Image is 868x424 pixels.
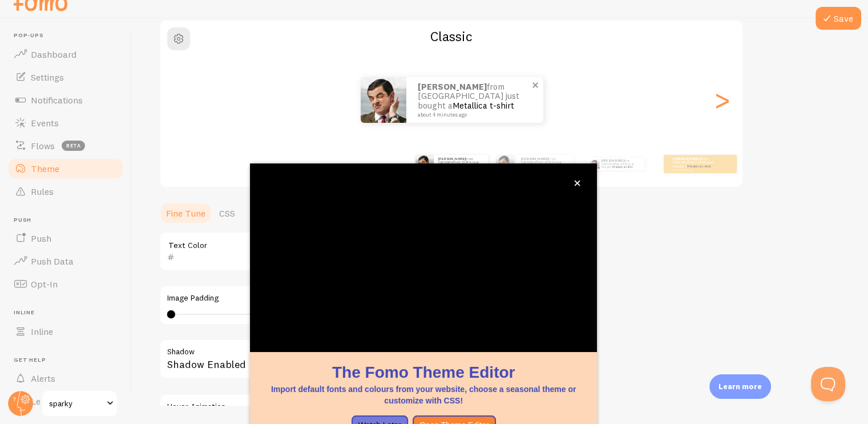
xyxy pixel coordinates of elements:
[7,43,124,66] a: Dashboard
[601,158,640,170] p: from [GEOGRAPHIC_DATA] just bought a
[7,89,124,111] a: Notifications
[521,157,548,161] strong: [PERSON_NAME]
[14,357,124,364] span: Get Help
[212,202,242,225] a: CSS
[601,159,624,162] strong: [PERSON_NAME]
[715,59,729,141] div: Next slide
[361,77,406,123] img: Fomo
[264,361,583,383] h1: The Fomo Theme Editor
[14,309,124,317] span: Inline
[7,157,124,180] a: Theme
[7,273,124,295] a: Opt-In
[815,7,861,30] button: Save
[673,157,700,161] strong: [PERSON_NAME]
[590,159,599,169] img: Fomo
[31,186,54,197] span: Rules
[31,255,74,267] span: Push Data
[718,381,762,392] p: Learn more
[7,66,124,89] a: Settings
[167,293,494,303] label: Image Padding
[438,157,466,161] strong: [PERSON_NAME]
[7,227,124,250] a: Push
[496,155,514,173] img: Fomo
[160,27,742,45] h2: Classic
[31,163,59,174] span: Theme
[31,94,83,106] span: Notifications
[7,320,124,343] a: Inline
[62,141,85,151] span: beta
[31,117,59,129] span: Events
[811,367,845,401] iframe: Help Scout Beacon - Open
[7,134,124,157] a: Flows beta
[159,202,212,225] a: Fine Tune
[418,81,487,92] strong: [PERSON_NAME]
[613,165,632,169] a: Metallica t-shirt
[418,112,528,118] small: about 4 minutes ago
[159,339,502,381] div: Shadow Enabled
[7,180,124,203] a: Rules
[673,157,718,171] p: from [GEOGRAPHIC_DATA] just bought a
[7,111,124,134] a: Events
[14,217,124,224] span: Push
[14,32,124,39] span: Pop-ups
[49,397,103,410] span: sparky
[709,374,771,399] div: Learn more
[418,82,532,118] p: from [GEOGRAPHIC_DATA] just bought a
[571,177,583,189] button: close,
[687,164,711,169] a: Metallica t-shirt
[673,169,717,171] small: about 4 minutes ago
[7,250,124,273] a: Push Data
[31,326,53,337] span: Inline
[31,49,76,60] span: Dashboard
[415,155,434,173] img: Fomo
[264,383,583,406] p: Import default fonts and colours from your website, choose a seasonal theme or customize with CSS!
[31,140,55,151] span: Flows
[521,157,569,171] p: from [GEOGRAPHIC_DATA] just bought a
[31,373,55,384] span: Alerts
[41,390,118,417] a: sparky
[31,278,58,290] span: Opt-In
[7,367,124,390] a: Alerts
[31,71,64,83] span: Settings
[438,157,484,171] p: from [GEOGRAPHIC_DATA] just bought a
[453,100,514,111] a: Metallica t-shirt
[31,233,51,244] span: Push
